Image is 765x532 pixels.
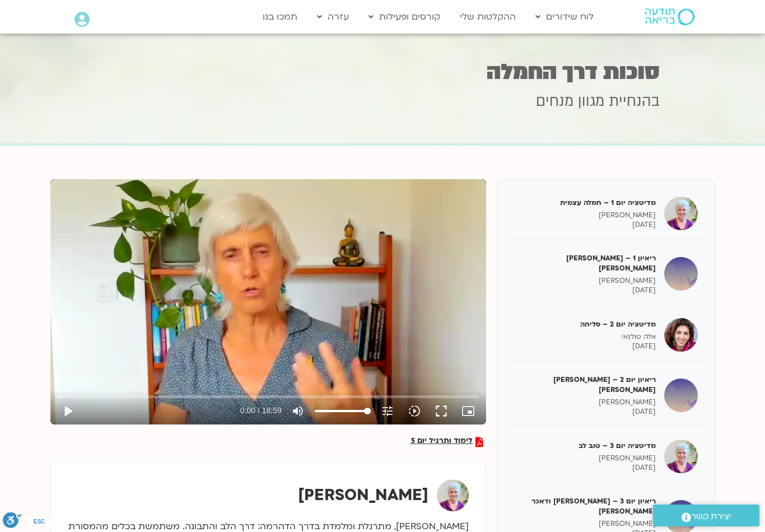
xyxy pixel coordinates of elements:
p: אלה טולנאי [515,332,656,342]
span: יצירת קשר [691,509,731,524]
a: תמכו בנו [257,6,303,27]
p: [DATE] [515,286,656,295]
p: [PERSON_NAME] [515,519,656,529]
span: לימוד ותרגיל יום 5 [411,437,473,447]
img: ריאיון יום 2 – טארה בראך ודן סיגל [664,379,698,412]
h5: ריאיון יום 2 – [PERSON_NAME] [PERSON_NAME] [515,375,656,395]
strong: [PERSON_NAME] [298,484,428,506]
img: מדיטציה יום 3 – טוב לב [664,440,698,473]
p: [DATE] [515,220,656,230]
img: תודעה בריאה [645,8,694,25]
h5: מדיטציה יום 1 – חמלה עצמית [515,198,656,208]
a: ההקלטות שלי [454,6,521,27]
a: לימוד ותרגיל יום 5 [411,437,483,447]
h5: ריאיון 1 – [PERSON_NAME] [PERSON_NAME] [515,253,656,273]
h5: ריאיון יום 3 – [PERSON_NAME] ודאכר [PERSON_NAME] [515,496,656,516]
img: מדיטציה יום 2 – סליחה [664,318,698,352]
p: [DATE] [515,342,656,351]
p: [DATE] [515,463,656,473]
h5: מדיטציה יום 2 – סליחה [515,319,656,329]
p: [PERSON_NAME] [515,211,656,220]
p: [PERSON_NAME] [515,276,656,286]
h1: סוכות דרך החמלה [105,61,660,83]
img: ריאיון 1 – טארה בראך וכריסטין נף [664,257,698,291]
a: עזרה [311,6,354,27]
h5: מדיטציה יום 3 – טוב לב [515,441,656,451]
img: סנדיה בר קמה [437,479,469,511]
span: בהנחיית [609,91,660,111]
a: קורסים ופעילות [363,6,446,27]
a: לוח שידורים [530,6,599,27]
img: מדיטציה יום 1 – חמלה עצמית [664,197,698,230]
p: [PERSON_NAME] [515,398,656,407]
a: יצירת קשר [653,505,759,526]
p: [DATE] [515,407,656,417]
p: [PERSON_NAME] [515,454,656,463]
